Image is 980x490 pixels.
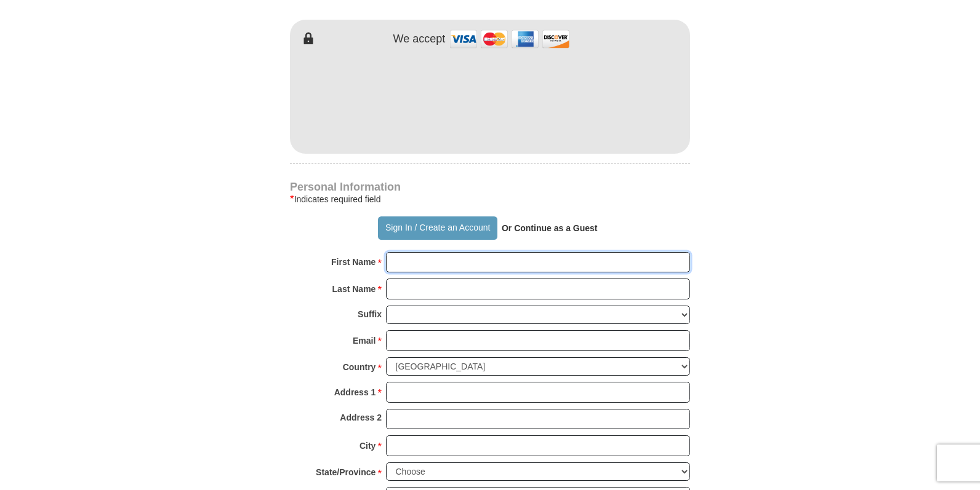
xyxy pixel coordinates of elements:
img: credit cards accepted [448,26,571,52]
strong: Or Continue as a Guest [502,223,598,233]
strong: First Name [331,253,376,271]
strong: State/Province [316,464,376,481]
strong: Address 2 [340,409,382,426]
strong: Last Name [332,280,376,298]
div: Indicates required field [290,192,690,207]
strong: Suffix [358,306,382,323]
strong: City [359,437,376,454]
button: Sign In / Create an Account [378,216,497,240]
strong: Address 1 [334,384,376,401]
h4: We accept [393,33,446,46]
strong: Country [343,358,376,376]
h4: Personal Information [290,182,690,192]
strong: Email [353,332,376,349]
